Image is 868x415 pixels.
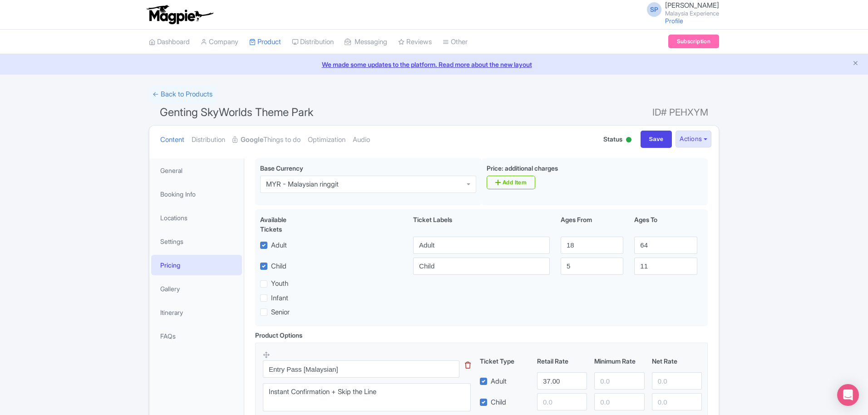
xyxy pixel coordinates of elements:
[652,393,702,410] input: 0.0
[665,17,683,25] a: Profile
[151,302,242,323] a: Itinerary
[292,30,334,55] a: Distribution
[345,30,387,55] a: Messaging
[648,356,705,366] div: Net Rate
[487,176,535,189] a: Add Item
[668,35,719,48] a: Subscription
[413,258,550,275] input: Child
[594,393,644,410] input: 0.0
[271,278,288,289] label: Youth
[555,215,629,234] div: Ages From
[151,255,242,275] a: Pricing
[413,237,550,254] input: Adult
[652,372,702,390] input: 0.0
[665,1,719,10] span: [PERSON_NAME]
[487,163,558,173] label: Price: additional charges
[629,215,702,234] div: Ages To
[249,30,281,55] a: Product
[149,86,216,103] a: ← Back to Products
[232,126,301,154] a: GoogleThings to do
[271,307,290,318] label: Senior
[271,240,287,251] label: Adult
[641,2,719,16] a: SP [PERSON_NAME] Malaysia Experience
[676,131,711,147] button: Actions
[476,356,533,366] div: Ticket Type
[398,30,432,55] a: Reviews
[491,376,507,387] label: Adult
[537,393,587,410] input: 0.0
[665,10,719,16] small: Malaysia Experience
[144,5,215,25] img: logo-ab69f6fb50320c5b225c76a69d11143b.png
[533,356,591,366] div: Retail Rate
[192,126,225,154] a: Distribution
[837,384,859,406] div: Open Intercom Messenger
[353,126,370,154] a: Audio
[408,215,555,234] div: Ticket Labels
[149,30,190,55] a: Dashboard
[603,134,622,144] span: Status
[151,207,242,228] a: Locations
[151,160,242,181] a: General
[594,372,644,390] input: 0.0
[652,103,708,121] span: ID# PEHXYM
[241,135,263,145] strong: Google
[201,30,238,55] a: Company
[151,326,242,346] a: FAQs
[647,2,661,17] span: SP
[443,30,468,55] a: Other
[260,164,303,172] span: Base Currency
[491,397,506,408] label: Child
[852,59,859,69] button: Close announcement
[263,360,459,378] input: Option Name
[255,330,302,340] div: Product Options
[537,372,587,390] input: 0.0
[5,60,863,69] a: We made some updates to the platform. Read more about the new layout
[308,126,345,154] a: Optimization
[151,231,242,252] a: Settings
[160,126,184,154] a: Content
[271,261,286,272] label: Child
[151,184,242,204] a: Booking Info
[591,356,648,366] div: Minimum Rate
[641,131,672,148] input: Save
[271,293,288,304] label: Infant
[260,215,309,234] div: Available Tickets
[263,383,471,411] textarea: Instant Confirmation
[151,278,242,299] a: Gallery
[624,133,633,147] div: Active
[266,180,339,188] div: MYR - Malaysian ringgit
[160,106,313,119] span: Genting SkyWorlds Theme Park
